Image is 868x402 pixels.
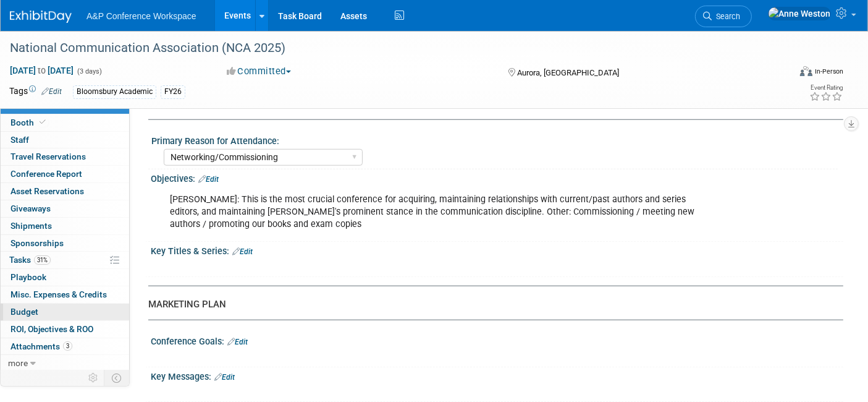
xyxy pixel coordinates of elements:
[11,341,72,351] span: Attachments
[1,321,129,338] a: ROI, Objectives & ROO
[11,203,51,213] span: Giveaways
[161,187,709,237] div: [PERSON_NAME]: This is the most crucial conference for acquiring, maintaining relationships with ...
[1,304,129,320] a: Budget
[814,67,843,76] div: In-Person
[151,332,843,348] div: Conference Goals:
[10,11,72,23] img: ExhibitDay
[1,355,129,372] a: more
[1,218,129,234] a: Shipments
[161,85,185,98] div: FY26
[36,66,48,75] span: to
[11,118,48,127] span: Booth
[151,242,843,258] div: Key Titles & Series:
[11,152,86,161] span: Travel Reservations
[73,85,156,98] div: Bloomsbury Academic
[9,65,74,76] span: [DATE] [DATE]
[34,255,51,265] span: 31%
[1,252,129,268] a: Tasks31%
[11,186,84,196] span: Asset Reservations
[768,7,831,20] img: Anne Weston
[232,247,253,256] a: Edit
[11,289,107,299] span: Misc. Expenses & Credits
[151,367,843,383] div: Key Messages:
[6,37,772,59] div: National Communication Association (NCA 2025)
[151,132,838,147] div: Primary Reason for Attendance:
[1,132,129,148] a: Staff
[11,307,38,317] span: Budget
[222,65,296,78] button: Committed
[11,135,29,145] span: Staff
[198,175,219,184] a: Edit
[1,183,129,200] a: Asset Reservations
[86,11,196,21] span: A&P Conference Workspace
[11,324,93,334] span: ROI, Objectives & ROO
[809,85,843,91] div: Event Rating
[8,358,28,368] span: more
[214,373,235,382] a: Edit
[9,85,62,99] td: Tags
[1,148,129,165] a: Travel Reservations
[83,370,104,386] td: Personalize Event Tab Strip
[41,87,62,96] a: Edit
[720,64,843,83] div: Event Format
[11,272,46,282] span: Playbook
[1,200,129,217] a: Giveaways
[1,338,129,355] a: Attachments3
[9,255,51,265] span: Tasks
[695,6,752,27] a: Search
[517,68,619,77] span: Aurora, [GEOGRAPHIC_DATA]
[227,338,248,346] a: Edit
[1,286,129,303] a: Misc. Expenses & Credits
[151,169,843,186] div: Objectives:
[40,119,46,126] i: Booth reservation complete
[1,114,129,131] a: Booth
[11,221,52,231] span: Shipments
[11,238,64,248] span: Sponsorships
[148,298,834,311] div: MARKETING PLAN
[1,166,129,182] a: Conference Report
[11,169,82,179] span: Conference Report
[712,12,740,21] span: Search
[1,269,129,286] a: Playbook
[76,67,102,75] span: (3 days)
[1,235,129,252] a: Sponsorships
[63,341,72,351] span: 3
[800,66,812,76] img: Format-Inperson.png
[104,370,130,386] td: Toggle Event Tabs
